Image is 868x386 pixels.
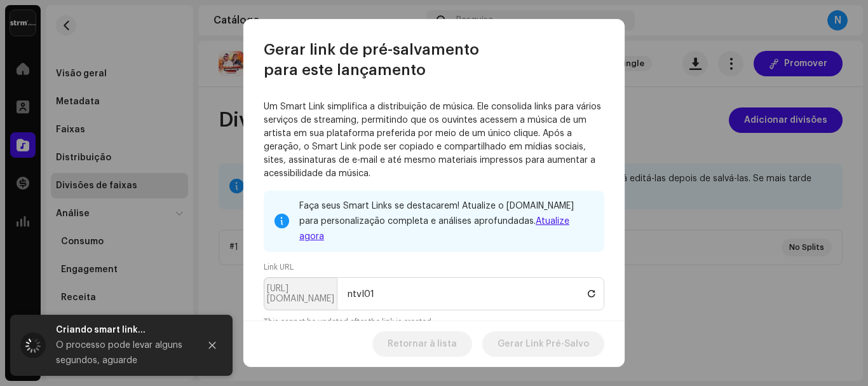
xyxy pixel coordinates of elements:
button: Retornar à lista [372,331,472,357]
div: Gerar link de pré-salvamento para este lançamento [243,19,625,80]
button: Close [200,333,225,358]
div: O processo pode levar alguns segundos, aguarde [56,338,189,368]
label: Link URL [264,262,294,272]
small: This cannot be updated after the link is created [264,315,431,328]
button: Gerar Link Pré-Salvo [482,331,604,357]
div: Faça seus Smart Links se destacarem! Atualize o [DOMAIN_NAME] para personalização completa e anál... [299,198,594,244]
p: Um Smart Link simplifica a distribuição de música. Ele consolida links para vários serviços de st... [264,100,604,181]
span: Gerar Link Pré-Salvo [498,331,589,357]
span: Retornar à lista [388,331,457,357]
p-inputgroup-addon: [URL][DOMAIN_NAME] [264,277,337,310]
div: Criando smart link... [56,322,189,338]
